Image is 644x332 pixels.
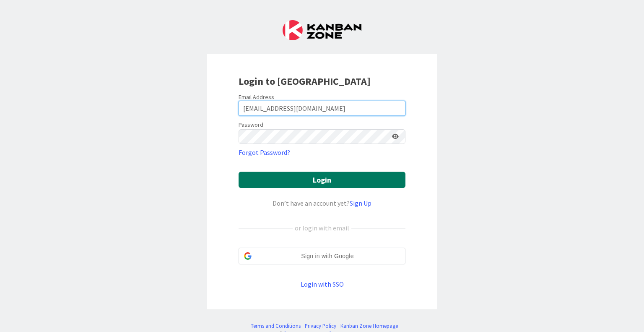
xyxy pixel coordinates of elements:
[301,280,344,288] a: Login with SSO
[293,223,351,233] div: or login with email
[239,93,274,101] label: Email Address
[239,120,263,129] label: Password
[239,172,405,188] button: Login
[340,322,398,330] a: Kanban Zone Homepage
[350,199,371,207] a: Sign Up
[239,75,371,88] b: Login to [GEOGRAPHIC_DATA]
[239,248,405,264] div: Sign in with Google
[255,252,400,261] span: Sign in with Google
[283,20,361,40] img: Kanban Zone
[305,322,336,330] a: Privacy Policy
[239,198,405,208] div: Don’t have an account yet?
[251,322,301,330] a: Terms and Conditions
[239,147,290,157] a: Forgot Password?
